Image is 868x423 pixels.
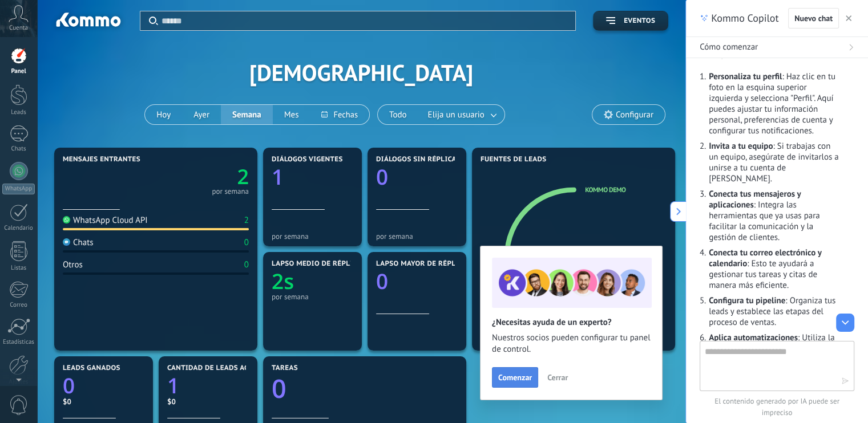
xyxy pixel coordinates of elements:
[709,247,841,291] p: : Esto te ayudará a gestionar tus tareas y citas de manera más eficiente.
[593,11,668,31] button: Eventos
[244,215,249,226] div: 2
[272,266,294,295] text: 2s
[272,156,343,164] span: Diálogos vigentes
[2,68,35,75] div: Panel
[272,162,284,191] text: 1
[709,141,841,184] p: : Si trabajas con un equipo, asegúrate de invitarlos a unirse a tu cuenta de [PERSON_NAME].
[182,105,221,124] button: Ayer
[709,295,841,328] p: : Organiza tus leads y establece las etapas del proceso de ventas.
[492,332,651,355] span: Nuestros socios pueden configurar tu panel de control.
[711,11,778,25] span: Kommo Copilot
[794,14,833,22] span: Nuevo chat
[63,156,140,164] span: Mensajes entrantes
[709,71,782,82] strong: Personaliza tu perfil
[272,232,353,241] div: por semana
[2,109,35,116] div: Leads
[63,259,83,270] div: Otros
[2,145,35,153] div: Chats
[624,17,655,25] span: Eventos
[2,339,35,346] div: Estadísticas
[547,373,568,381] span: Cerrar
[542,369,573,386] button: Cerrar
[63,371,144,400] a: 0
[2,184,35,194] div: WhatsApp
[492,317,651,328] h2: ¿Necesitas ayuda de un experto?
[212,189,249,194] div: por semana
[63,397,144,406] div: $0
[376,232,458,241] div: por semana
[272,371,458,406] a: 0
[63,364,120,372] span: Leads ganados
[167,371,179,400] text: 1
[709,71,841,136] p: : Haz clic en tu foto en la esquina superior izquierda y selecciona "Perfil". Aquí puedes ajustar...
[310,105,369,124] button: Fechas
[378,105,418,124] button: Todo
[167,371,249,400] a: 1
[376,260,467,268] span: Lapso mayor de réplica
[418,105,504,124] button: Elija un usuario
[272,364,298,372] span: Tareas
[2,225,35,232] div: Calendario
[2,265,35,272] div: Listas
[700,42,758,53] span: Cómo comenzar
[2,302,35,309] div: Correo
[709,189,801,210] strong: Conecta tus mensajeros y aplicaciones
[63,238,70,246] img: Chats
[63,371,75,400] text: 0
[272,260,362,268] span: Lapso medio de réplica
[709,247,821,269] strong: Conecta tu correo electrónico y calendario
[376,266,388,295] text: 0
[272,292,353,301] div: por semana
[585,185,625,194] a: Kommo Demo
[63,215,148,226] div: WhatsApp Cloud API
[273,105,310,124] button: Mes
[221,105,273,124] button: Semana
[63,237,94,248] div: Chats
[616,110,653,120] span: Configurar
[700,396,854,418] span: El contenido generado por IA puede ser impreciso
[244,237,249,248] div: 0
[481,156,547,164] span: Fuentes de leads
[686,37,868,58] button: Cómo comenzar
[156,162,249,190] a: 2
[9,25,28,32] span: Cuenta
[788,8,839,29] button: Nuevo chat
[376,156,457,164] span: Diálogos sin réplica
[167,397,249,406] div: $0
[498,373,532,381] span: Comenzar
[244,259,249,270] div: 0
[145,105,182,124] button: Hoy
[376,162,388,191] text: 0
[426,107,487,123] span: Elija un usuario
[709,295,785,306] strong: Configura tu pipeline
[709,189,841,243] p: : Integra las herramientas que ya usas para facilitar la comunicación y la gestión de clientes.
[63,216,70,223] img: WhatsApp Cloud API
[492,367,538,388] button: Comenzar
[272,371,286,406] text: 0
[167,364,269,372] span: Cantidad de leads activos
[709,332,798,343] strong: Aplica automatizaciones
[709,332,841,376] p: : Utiliza la función de automatización para ahorrar tiempo en tareas repetitivas.
[237,162,249,190] text: 2
[709,141,773,152] strong: Invita a tu equipo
